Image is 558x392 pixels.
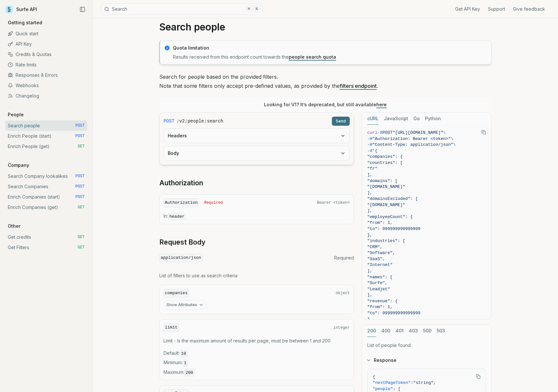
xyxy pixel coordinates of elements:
[367,184,405,189] span: "[DOMAIN_NAME]"
[184,369,194,376] code: 200
[513,6,545,12] a: Give feedback
[381,325,390,337] button: 400
[411,380,413,385] span: :
[5,232,87,242] a: Get credits GET
[253,6,261,13] kbd: K
[5,121,87,131] a: Search people POST
[5,80,87,91] a: Webhooks
[382,130,393,135] span: POST
[164,146,349,160] button: Body
[367,299,398,304] span: "revenue": {
[433,380,436,385] span: ,
[5,111,26,118] p: People
[367,250,395,255] span: "Software",
[75,123,85,128] span: POST
[488,6,505,12] a: Support
[437,325,445,337] button: 503
[5,171,87,181] a: Search Company lookalikes POST
[5,70,87,80] a: Responses & Errors
[5,223,23,229] p: Other
[164,213,350,220] p: In:
[413,380,433,385] span: "string"
[78,205,85,210] span: GET
[5,49,87,60] a: Credits & Quotas
[393,386,400,391] span: : [
[164,118,175,124] span: POST
[395,325,404,337] button: 401
[384,113,408,125] button: JavaScript
[367,317,370,321] span: }
[425,113,441,125] button: Python
[5,202,87,213] a: Enrich Companies (get) GET
[205,118,206,124] span: /
[409,325,418,337] button: 403
[367,245,382,249] span: "CRM",
[413,113,420,125] button: Go
[377,130,382,135] span: -X
[367,196,418,201] span: "domainsExcluded": [
[5,162,32,168] p: Company
[101,3,263,15] button: Search⌘K
[367,142,372,147] span: -H
[245,6,252,13] kbd: ⌘
[164,129,349,143] button: Headers
[75,174,85,179] span: POST
[264,101,387,108] p: Looking for V1? It’s deprecated, but still available
[367,226,420,231] span: "to": 999999999999999
[207,118,223,124] code: search
[367,305,393,309] span: "from": 1,
[443,130,446,135] span: \
[177,118,179,124] span: /
[75,133,85,139] span: POST
[183,359,188,367] code: 1
[367,311,420,316] span: "to": 999999999999999
[453,142,456,147] span: \
[376,102,387,107] a: here
[336,291,350,296] span: object
[367,275,393,280] span: "names": [
[367,233,372,237] span: },
[5,5,37,14] a: Surfe API
[159,238,205,247] a: Request Body
[367,238,405,243] span: "industries": [
[5,91,87,101] a: Changelog
[334,255,354,261] span: Required
[75,184,85,189] span: POST
[159,21,491,33] h1: Search people
[373,375,375,379] span: {
[393,130,443,135] span: "[URL][DOMAIN_NAME]"
[5,131,87,141] a: Enrich People (start) POST
[423,325,431,337] button: 500
[204,200,223,205] span: Required
[367,113,379,125] button: cURL
[5,141,87,152] a: Enrich People (get) GET
[334,325,350,330] span: integer
[5,60,87,70] a: Rate limits
[367,190,372,195] span: ],
[362,352,491,369] button: Response
[164,323,179,332] code: limit
[367,220,393,225] span: "from": 1,
[289,54,336,60] a: people search quota
[164,359,350,366] span: Minimum :
[159,72,491,90] p: Search for people based on the provided filters. Note that some filters only accept pre-defined v...
[367,208,372,213] span: ],
[78,144,85,149] span: GET
[367,172,372,177] span: ],
[367,257,385,261] span: "SaaS",
[367,166,377,171] span: "fr"
[164,289,189,298] code: companies
[75,194,85,200] span: POST
[367,325,376,337] button: 200
[5,29,87,39] a: Quick start
[164,199,199,207] code: Authorization
[5,192,87,202] a: Enrich Companies (start) POST
[5,242,87,253] a: Get Filters GET
[367,136,372,141] span: -H
[164,350,350,357] span: Default :
[168,213,186,220] code: header
[373,386,393,391] span: "people"
[372,142,454,147] span: "Content-Type: application/json"
[367,281,387,285] span: "Surfe",
[164,369,350,376] span: Maximum :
